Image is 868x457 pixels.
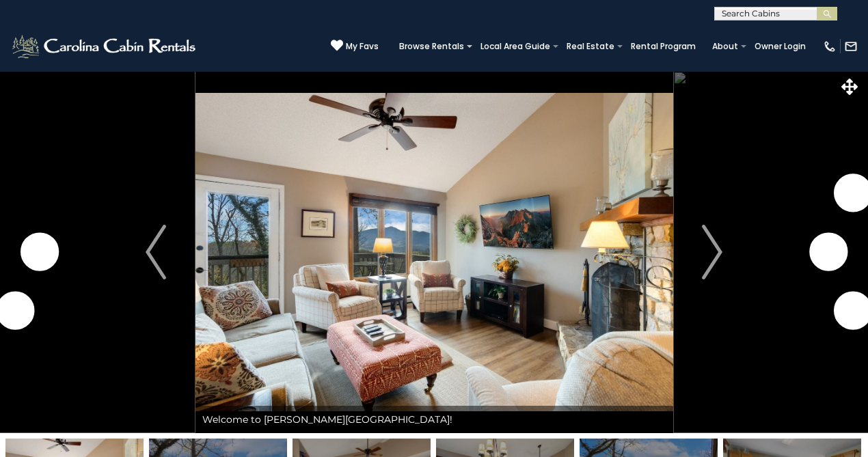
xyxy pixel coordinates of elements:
[560,37,621,56] a: Real Estate
[673,71,752,433] button: Next
[624,37,703,56] a: Rental Program
[844,40,858,53] img: mail-regular-white.png
[346,40,379,53] span: My Favs
[702,225,722,279] img: arrow
[392,37,471,56] a: Browse Rentals
[116,71,195,433] button: Previous
[474,37,557,56] a: Local Area Guide
[10,33,200,60] img: White-1-2.png
[823,40,837,53] img: phone-regular-white.png
[146,225,166,279] img: arrow
[705,37,745,56] a: About
[748,37,813,56] a: Owner Login
[331,39,379,53] a: My Favs
[195,406,673,433] div: Welcome to [PERSON_NAME][GEOGRAPHIC_DATA]!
